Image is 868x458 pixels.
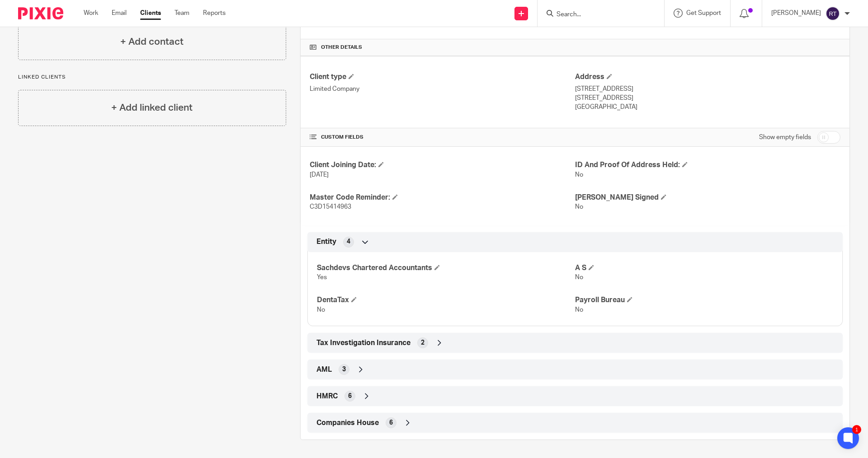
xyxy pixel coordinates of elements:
[203,9,226,18] a: Reports
[317,295,575,305] h4: DentaTax
[342,365,346,374] span: 3
[316,338,410,348] span: Tax Investigation Insurance
[421,338,425,347] span: 2
[575,103,840,112] p: [GEOGRAPHIC_DATA]
[575,263,833,273] h4: A S
[84,9,98,18] a: Work
[321,44,362,51] span: Other details
[112,9,127,18] a: Email
[686,10,721,16] span: Get Support
[310,134,575,141] h4: CUSTOM FIELDS
[575,160,840,170] h4: ID And Proof Of Address Held:
[771,9,821,18] p: [PERSON_NAME]
[310,160,575,170] h4: Client Joining Date:
[575,172,583,178] span: No
[575,307,583,313] span: No
[556,11,637,19] input: Search
[575,295,833,305] h4: Payroll Bureau
[310,84,575,93] p: Limited Company
[852,425,861,434] div: 1
[111,101,193,115] h4: + Add linked client
[310,204,351,210] span: C3D15414963
[317,274,327,280] span: Yes
[316,418,379,428] span: Companies House
[575,204,583,210] span: No
[310,172,329,178] span: [DATE]
[575,93,840,103] p: [STREET_ADDRESS]
[347,237,350,246] span: 4
[120,35,184,49] h4: + Add contact
[759,133,811,142] label: Show empty fields
[316,237,336,247] span: Entity
[317,307,325,313] span: No
[18,74,286,81] p: Linked clients
[316,365,332,374] span: AML
[175,9,189,18] a: Team
[389,418,393,427] span: 6
[310,193,575,202] h4: Master Code Reminder:
[310,72,575,82] h4: Client type
[317,263,575,273] h4: Sachdevs Chartered Accountants
[18,7,63,19] img: Pixie
[140,9,161,18] a: Clients
[575,274,583,280] span: No
[575,84,840,93] p: [STREET_ADDRESS]
[575,72,840,82] h4: Address
[348,392,352,401] span: 6
[575,193,840,202] h4: [PERSON_NAME] Signed
[826,6,840,21] img: svg%3E
[316,392,338,401] span: HMRC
